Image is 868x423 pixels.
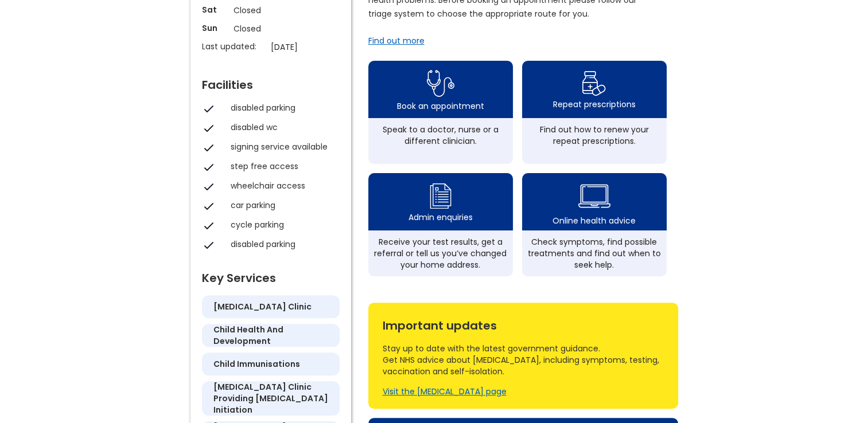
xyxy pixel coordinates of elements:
[202,267,340,284] div: Key Services
[231,238,334,250] div: disabled parking
[271,41,345,53] p: [DATE]
[202,4,228,15] p: Sat
[368,61,513,164] a: book appointment icon Book an appointmentSpeak to a doctor, nurse or a different clinician.
[374,236,507,271] div: Receive your test results, get a referral or tell us you’ve changed your home address.
[428,181,453,211] img: admin enquiry icon
[202,73,340,91] div: Facilities
[202,41,265,52] p: Last updated:
[231,219,334,230] div: cycle parking
[231,180,334,191] div: wheelchair access
[231,199,334,211] div: car parking
[233,4,308,17] p: Closed
[522,61,667,164] a: repeat prescription iconRepeat prescriptionsFind out how to renew your repeat prescriptions.
[231,141,334,152] div: signing service available
[231,160,334,172] div: step free access
[582,68,606,99] img: repeat prescription icon
[383,343,664,377] div: Stay up to date with the latest government guidance. Get NHS advice about [MEDICAL_DATA], includi...
[233,22,308,35] p: Closed
[231,122,334,133] div: disabled wc
[397,100,484,112] div: Book an appointment
[528,236,661,271] div: Check symptoms, find possible treatments and find out when to seek help.
[528,124,661,147] div: Find out how to renew your repeat prescriptions.
[213,324,328,347] h5: child health and development
[213,381,328,416] h5: [MEDICAL_DATA] clinic providing [MEDICAL_DATA] initiation
[427,66,454,100] img: book appointment icon
[374,124,507,147] div: Speak to a doctor, nurse or a different clinician.
[383,386,507,397] a: Visit the [MEDICAL_DATA] page
[552,215,636,226] div: Online health advice
[213,358,300,370] h5: child immunisations
[578,177,610,215] img: health advice icon
[202,22,228,34] p: Sun
[368,35,425,46] a: Find out more
[231,102,334,113] div: disabled parking
[368,173,513,276] a: admin enquiry iconAdmin enquiriesReceive your test results, get a referral or tell us you’ve chan...
[213,301,312,312] h5: [MEDICAL_DATA] clinic
[522,173,667,276] a: health advice iconOnline health adviceCheck symptoms, find possible treatments and find out when ...
[408,211,473,223] div: Admin enquiries
[553,99,636,110] div: Repeat prescriptions
[383,314,664,331] div: Important updates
